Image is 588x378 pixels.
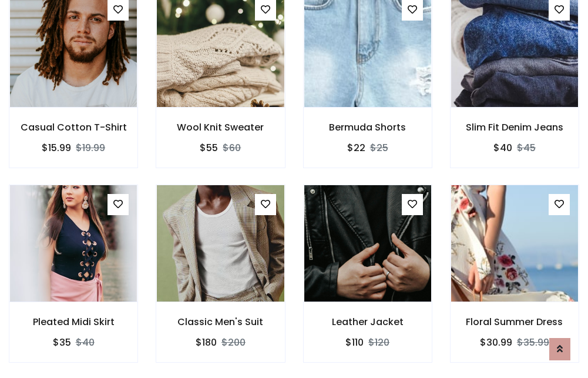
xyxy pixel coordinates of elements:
h6: $35 [53,337,71,348]
h6: Bermuda Shorts [304,122,432,133]
h6: Classic Men's Suit [156,316,284,327]
del: $35.99 [517,336,549,349]
del: $25 [370,141,388,155]
h6: Casual Cotton T-Shirt [9,122,137,133]
h6: $180 [196,337,217,348]
h6: Wool Knit Sweater [156,122,284,133]
h6: $15.99 [42,142,71,153]
del: $45 [517,141,536,155]
h6: $55 [200,142,218,153]
del: $200 [221,336,246,349]
h6: Pleated Midi Skirt [9,316,137,327]
h6: $22 [347,142,365,153]
h6: Floral Summer Dress [451,316,579,327]
h6: $110 [345,337,364,348]
h6: $40 [493,142,512,153]
del: $60 [223,141,241,155]
h6: Leather Jacket [304,316,432,327]
del: $40 [76,336,95,349]
del: $120 [368,336,389,349]
h6: $30.99 [480,337,512,348]
h6: Slim Fit Denim Jeans [451,122,579,133]
del: $19.99 [76,141,105,155]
